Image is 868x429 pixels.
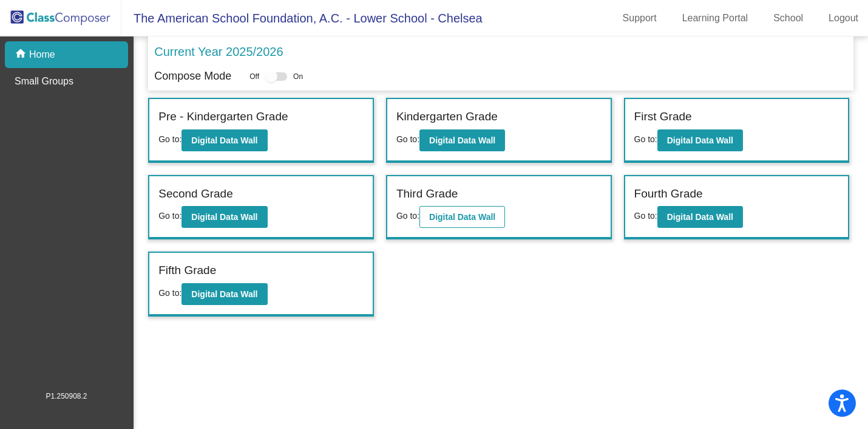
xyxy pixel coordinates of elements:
p: Current Year 2025/2026 [154,43,283,61]
button: Digital Data Wall [181,129,267,151]
b: Digital Data Wall [191,212,257,222]
b: Digital Data Wall [191,136,257,145]
button: Digital Data Wall [657,129,743,151]
button: Digital Data Wall [419,206,505,228]
a: Support [613,9,666,28]
b: Digital Data Wall [429,136,495,145]
span: Go to: [158,211,181,221]
button: Digital Data Wall [181,283,267,305]
a: Logout [819,9,868,28]
p: Small Groups [15,74,73,89]
label: First Grade [634,108,692,126]
span: On [293,71,303,82]
p: Home [29,47,55,62]
span: Go to: [158,288,181,298]
span: Go to: [634,211,657,221]
b: Digital Data Wall [191,289,257,299]
span: Go to: [634,134,657,144]
a: Learning Portal [673,9,758,28]
button: Digital Data Wall [657,206,743,228]
label: Third Grade [396,185,458,203]
button: Digital Data Wall [419,129,505,151]
span: Go to: [396,134,419,144]
label: Fifth Grade [158,262,216,280]
b: Digital Data Wall [667,212,733,222]
b: Digital Data Wall [429,212,495,222]
span: Off [249,71,259,82]
span: The American School Foundation, A.C. - Lower School - Chelsea [121,9,483,28]
p: Compose Mode [154,68,231,84]
button: Digital Data Wall [181,206,267,228]
span: Go to: [396,211,419,221]
b: Digital Data Wall [667,136,733,145]
span: Go to: [158,134,181,144]
label: Pre - Kindergarten Grade [158,108,288,126]
a: School [764,9,813,28]
label: Kindergarten Grade [396,108,498,126]
label: Second Grade [158,185,233,203]
label: Fourth Grade [634,185,703,203]
mat-icon: home [15,47,29,62]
